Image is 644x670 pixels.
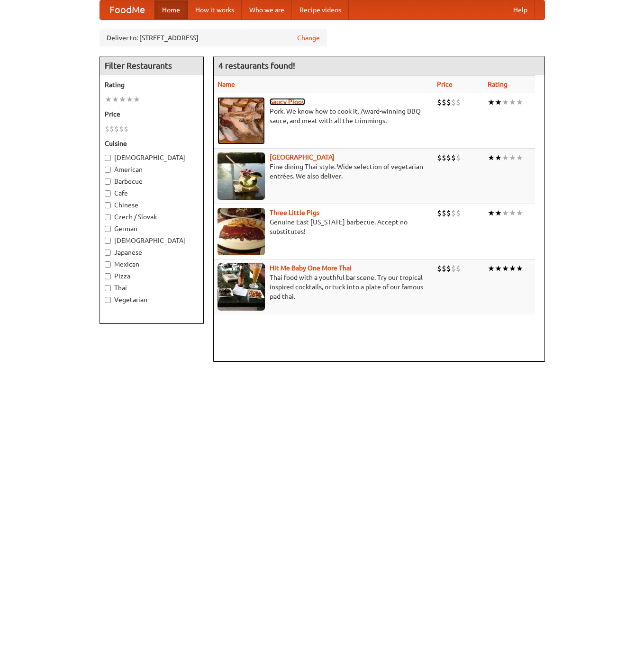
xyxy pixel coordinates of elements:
[270,209,319,216] a: Three Little Pigs
[442,208,446,218] li: $
[105,283,199,293] label: Thai
[509,208,516,218] li: ★
[105,297,111,303] input: Vegetarian
[442,263,446,274] li: $
[105,226,111,232] input: German
[105,179,111,185] input: Barbecue
[112,94,119,105] li: ★
[126,94,133,105] li: ★
[105,259,199,269] label: Mexican
[105,167,111,173] input: American
[516,152,523,163] li: ★
[509,97,516,107] li: ★
[218,107,430,125] p: Pork. We know how to cook it. Award-winning BBQ sauce, and meat with all the trimmings.
[456,152,461,163] li: $
[105,190,111,197] input: Cafe
[100,29,327,46] div: Deliver to: [STREET_ADDRESS]
[105,155,111,161] input: [DEMOGRAPHIC_DATA]
[105,295,199,304] label: Vegetarian
[105,271,199,281] label: Pizza
[437,208,442,218] li: $
[516,208,523,218] li: ★
[446,97,451,107] li: $
[437,97,442,107] li: $
[133,94,140,105] li: ★
[451,208,456,218] li: $
[451,263,456,274] li: $
[105,153,199,162] label: [DEMOGRAPHIC_DATA]
[105,214,111,220] input: Czech / Slovak
[105,285,111,291] input: Thai
[105,250,111,256] input: Japanese
[509,263,516,274] li: ★
[105,109,199,119] h5: Price
[502,208,509,218] li: ★
[124,124,128,134] li: $
[488,208,495,218] li: ★
[451,97,456,107] li: $
[105,202,111,208] input: Chinese
[270,264,352,272] a: Hit Me Baby One More Thai
[218,162,430,181] p: Fine dining Thai-style. Wide selection of vegetarian entrées. We also deliver.
[105,80,199,89] h5: Rating
[456,208,461,218] li: $
[105,273,111,279] input: Pizza
[218,97,265,144] img: saucy.jpg
[105,238,111,244] input: [DEMOGRAPHIC_DATA]
[119,94,126,105] li: ★
[100,0,154,19] a: FoodMe
[488,263,495,274] li: ★
[105,212,199,222] label: Czech / Slovak
[442,152,446,163] li: $
[109,124,114,134] li: $
[218,263,265,311] img: babythai.jpg
[495,208,502,218] li: ★
[218,208,265,255] img: littlepigs.jpg
[446,263,451,274] li: $
[105,94,112,105] li: ★
[270,98,305,106] a: Saucy Piggy
[516,263,523,274] li: ★
[188,0,242,19] a: How it works
[105,139,199,148] h5: Cuisine
[154,0,188,19] a: Home
[502,263,509,274] li: ★
[105,248,199,257] label: Japanese
[242,0,292,19] a: Who we are
[495,152,502,163] li: ★
[297,33,320,43] a: Change
[437,80,453,88] a: Price
[437,152,442,163] li: $
[100,56,203,75] h4: Filter Restaurants
[218,80,235,88] a: Name
[456,97,461,107] li: $
[488,152,495,163] li: ★
[105,261,111,268] input: Mexican
[105,165,199,174] label: American
[105,224,199,233] label: German
[218,217,430,236] p: Genuine East [US_STATE] barbecue. Accept no substitutes!
[292,0,349,19] a: Recipe videos
[114,124,119,134] li: $
[437,263,442,274] li: $
[119,124,124,134] li: $
[488,97,495,107] li: ★
[488,80,508,88] a: Rating
[218,273,430,301] p: Thai food with a youthful bar scene. Try our tropical inspired cocktails, or tuck into a plate of...
[456,263,461,274] li: $
[105,124,109,134] li: $
[105,236,199,245] label: [DEMOGRAPHIC_DATA]
[105,200,199,210] label: Chinese
[270,153,335,161] a: [GEOGRAPHIC_DATA]
[451,152,456,163] li: $
[502,97,509,107] li: ★
[509,152,516,163] li: ★
[442,97,446,107] li: $
[502,152,509,163] li: ★
[446,152,451,163] li: $
[516,97,523,107] li: ★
